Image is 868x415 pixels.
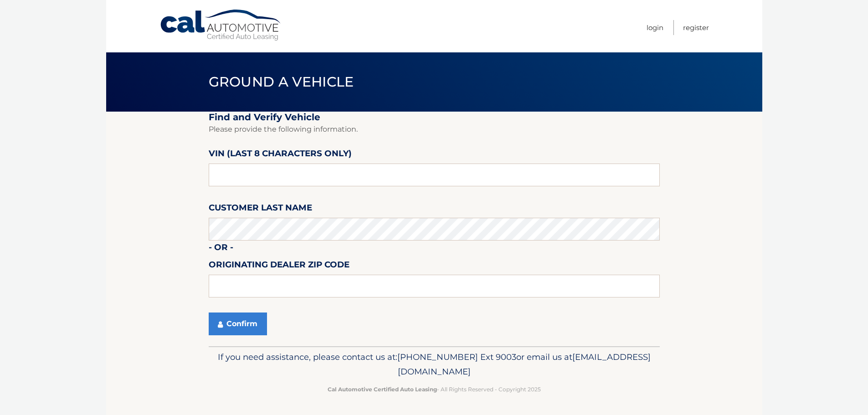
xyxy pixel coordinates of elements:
[209,201,312,218] label: Customer Last Name
[683,20,709,35] a: Register
[397,352,516,362] span: [PHONE_NUMBER] Ext 9003
[209,147,352,164] label: VIN (last 8 characters only)
[215,350,654,379] p: If you need assistance, please contact us at: or email us at
[209,241,233,257] label: - or -
[209,313,267,335] button: Confirm
[647,20,663,35] a: Login
[209,123,660,136] p: Please provide the following information.
[328,386,437,393] strong: Cal Automotive Certified Auto Leasing
[209,258,349,275] label: Originating Dealer Zip Code
[159,9,282,41] a: Cal Automotive
[209,73,354,90] span: Ground a Vehicle
[209,112,660,123] h2: Find and Verify Vehicle
[215,384,654,394] p: - All Rights Reserved - Copyright 2025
